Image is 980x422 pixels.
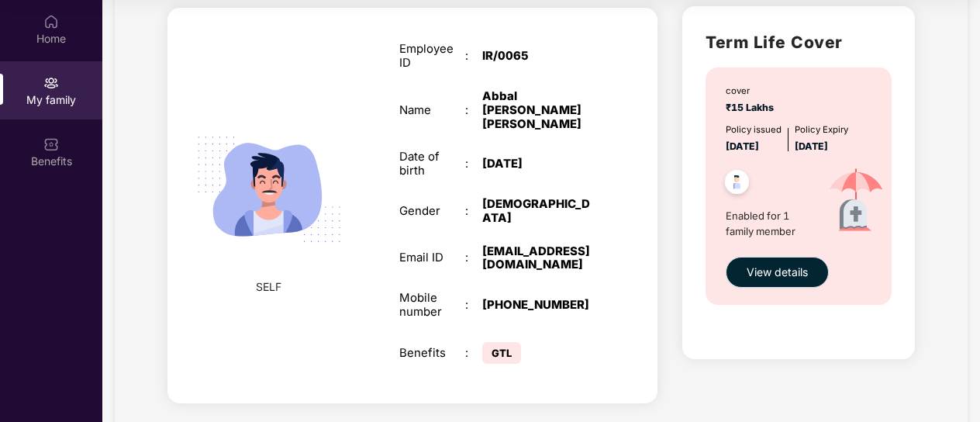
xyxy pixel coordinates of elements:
[726,140,759,152] span: [DATE]
[482,198,598,226] div: [DEMOGRAPHIC_DATA]
[482,50,598,64] div: IR/0065
[399,251,465,265] div: Email ID
[465,299,481,313] div: :
[180,100,358,278] img: svg+xml;base64,PHN2ZyB4bWxucz0iaHR0cDovL3d3dy53My5vcmcvMjAwMC9zdmciIHdpZHRoPSIyMjQiIGhlaWdodD0iMT...
[726,123,782,137] div: Policy issued
[482,342,521,364] span: GTL
[399,43,465,71] div: Employee ID
[256,278,281,296] span: SELF
[465,347,481,361] div: :
[747,264,808,281] span: View details
[399,292,465,320] div: Mobile number
[465,205,481,219] div: :
[399,104,465,118] div: Name
[718,165,756,203] img: svg+xml;base64,PHN2ZyB4bWxucz0iaHR0cDovL3d3dy53My5vcmcvMjAwMC9zdmciIHdpZHRoPSI0OC45NDMiIGhlaWdodD...
[726,85,778,99] div: cover
[399,205,465,219] div: Gender
[726,257,829,288] button: View details
[399,150,465,178] div: Date of birth
[43,14,59,29] img: svg+xml;base64,PHN2ZyBpZD0iSG9tZSIgeG1sbnM9Imh0dHA6Ly93d3cudzMub3JnLzIwMDAvc3ZnIiB3aWR0aD0iMjAiIG...
[482,245,598,273] div: [EMAIL_ADDRESS][DOMAIN_NAME]
[465,251,481,265] div: :
[726,102,778,113] span: ₹15 Lakhs
[813,154,899,249] img: icon
[795,123,848,137] div: Policy Expiry
[482,157,598,171] div: [DATE]
[706,29,892,55] h2: Term Life Cover
[726,208,813,240] span: Enabled for 1 family member
[795,140,828,152] span: [DATE]
[465,157,481,171] div: :
[43,137,59,152] img: svg+xml;base64,PHN2ZyBpZD0iQmVuZWZpdHMiIHhtbG5zPSJodHRwOi8vd3d3LnczLm9yZy8yMDAwL3N2ZyIgd2lkdGg9Ij...
[482,90,598,131] div: Abbal [PERSON_NAME] [PERSON_NAME]
[43,75,59,91] img: svg+xml;base64,PHN2ZyB3aWR0aD0iMjAiIGhlaWdodD0iMjAiIHZpZXdCb3g9IjAgMCAyMCAyMCIgZmlsbD0ibm9uZSIgeG...
[465,50,481,64] div: :
[482,299,598,313] div: [PHONE_NUMBER]
[399,347,465,361] div: Benefits
[465,104,481,118] div: :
